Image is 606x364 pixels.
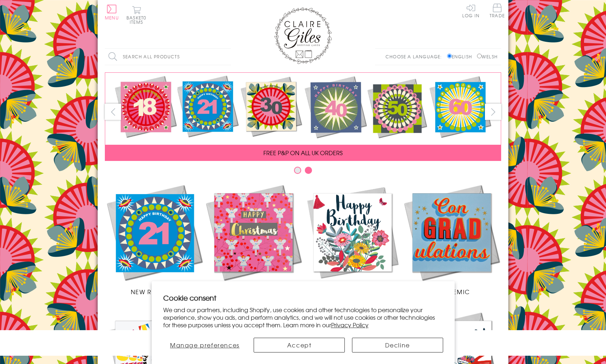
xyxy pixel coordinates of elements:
input: Search [224,49,231,65]
p: Choose a language: [386,53,446,60]
button: Accept [254,338,345,352]
button: Carousel Page 1 [294,167,301,174]
button: next [485,104,501,120]
span: Manage preferences [170,341,240,349]
img: Claire Giles Greetings Cards [274,7,332,64]
input: Search all products [105,49,231,65]
span: FREE P&P ON ALL UK ORDERS [263,148,343,157]
label: English [447,53,476,60]
span: Menu [105,14,119,21]
span: Trade [490,4,505,18]
button: Manage preferences [163,338,247,352]
a: Birthdays [303,183,402,296]
input: English [447,54,452,58]
span: 0 items [130,14,146,25]
a: Trade [490,4,505,19]
button: Basket0 items [126,6,146,24]
label: Welsh [477,53,498,60]
input: Welsh [477,54,482,58]
p: We and our partners, including Shopify, use cookies and other technologies to personalize your ex... [163,306,443,328]
button: Decline [352,338,443,352]
a: New Releases [105,183,204,296]
a: Log In [462,4,480,18]
button: Carousel Page 2 (Current Slide) [305,167,312,174]
h2: Cookie consent [163,293,443,303]
a: Privacy Policy [331,320,369,329]
a: Academic [402,183,501,296]
span: New Releases [131,287,178,296]
div: Carousel Pagination [105,166,501,177]
a: Christmas [204,183,303,296]
button: prev [105,104,121,120]
button: Menu [105,5,119,20]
